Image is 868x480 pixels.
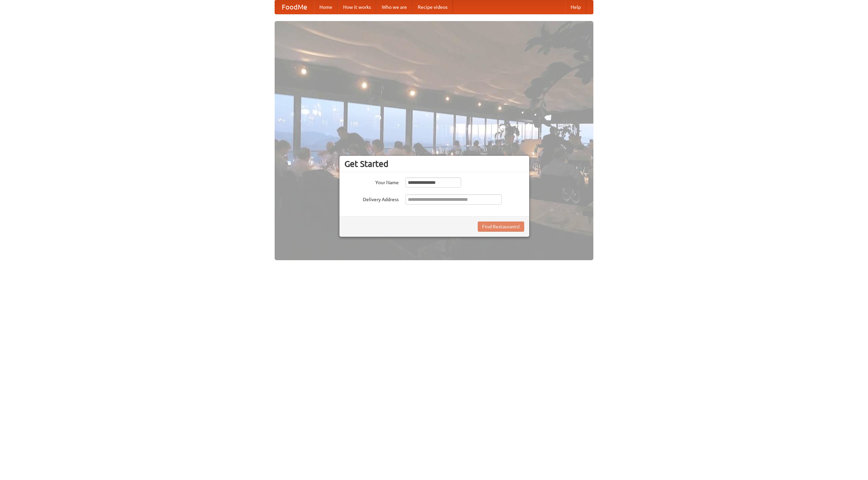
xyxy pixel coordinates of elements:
a: Help [565,0,586,14]
a: Who we are [376,0,412,14]
label: Your Name [344,177,399,186]
a: Recipe videos [412,0,453,14]
a: How it works [338,0,376,14]
a: FoodMe [275,0,314,14]
label: Delivery Address [344,194,399,203]
a: Home [314,0,338,14]
button: Find Restaurants! [478,222,524,232]
h3: Get Started [344,159,524,169]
